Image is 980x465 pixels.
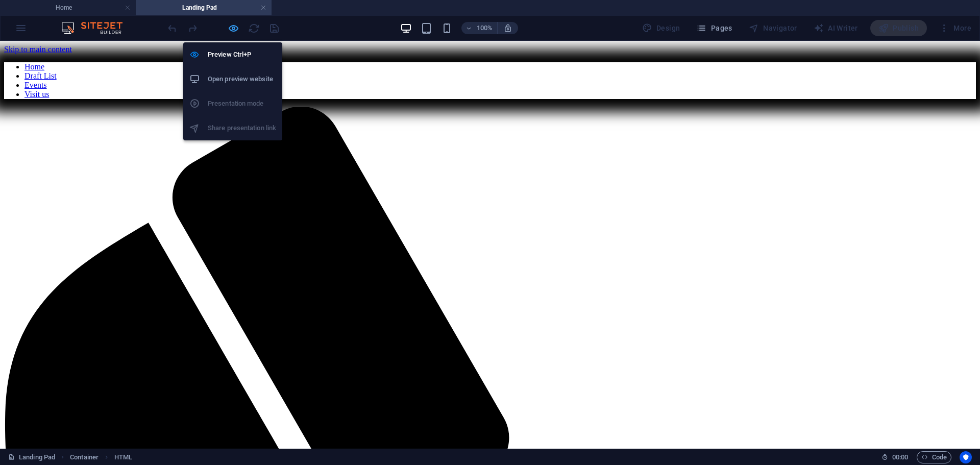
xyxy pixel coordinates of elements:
[208,73,276,85] h6: Open preview website
[24,49,49,58] a: Visit us
[899,453,901,461] span: :
[4,4,72,13] a: Skip to main content
[881,451,909,463] h6: Session time
[208,48,276,61] h6: Preview Ctrl+P
[960,451,972,463] button: Usercentrics
[136,2,272,13] h4: Landing Pad
[70,451,132,463] nav: breadcrumb
[921,451,947,463] span: Code
[70,451,99,463] span: Click to select. Double-click to edit
[917,451,951,463] button: Code
[114,451,132,463] span: Click to select. Double-click to edit
[24,31,57,39] a: Draft List
[461,22,498,34] button: 100%
[24,21,44,30] a: Home
[24,40,47,48] a: Events
[59,22,135,34] img: Editor Logo
[503,23,512,33] i: On resize automatically adjust zoom level to fit chosen device.
[638,20,684,36] div: Design (Ctrl+Alt+Y)
[692,20,736,36] button: Pages
[8,451,55,463] a: Click to cancel selection. Double-click to open Pages
[892,451,908,463] span: 00 00
[696,23,732,33] span: Pages
[477,22,493,34] h6: 100%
